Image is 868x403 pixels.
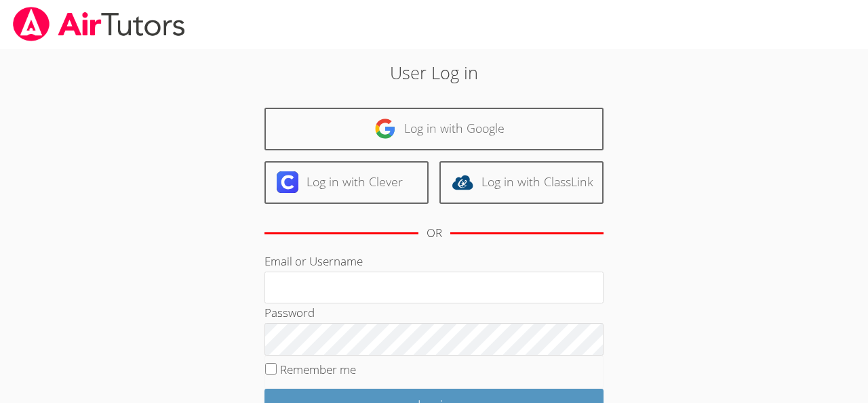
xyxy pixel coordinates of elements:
[427,224,442,243] div: OR
[452,171,473,193] img: classlink-logo-d6bb404cc1216ec64c9a2012d9dc4662098be43eaf13dc465df04b49fa7ab582.svg
[264,253,363,269] label: Email or Username
[264,108,604,150] a: Log in with Google
[199,60,668,85] h2: User Log in
[264,305,315,320] label: Password
[439,161,604,204] a: Log in with ClassLink
[280,362,356,377] label: Remember me
[264,161,429,204] a: Log in with Clever
[277,171,298,193] img: clever-logo-6eab21bc6e7a338710f1a6ff85c0baf02591cd810cc4098c63d3a4b26e2feb20.svg
[12,7,186,41] img: airtutors_banner-c4298cdbf04f3fff15de1276eac7730deb9818008684d7c2e4769d2f7ddbe033.png
[374,118,396,140] img: google-logo-50288ca7cdecda66e5e0955fdab243c47b7ad437acaf1139b6f446037453330a.svg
